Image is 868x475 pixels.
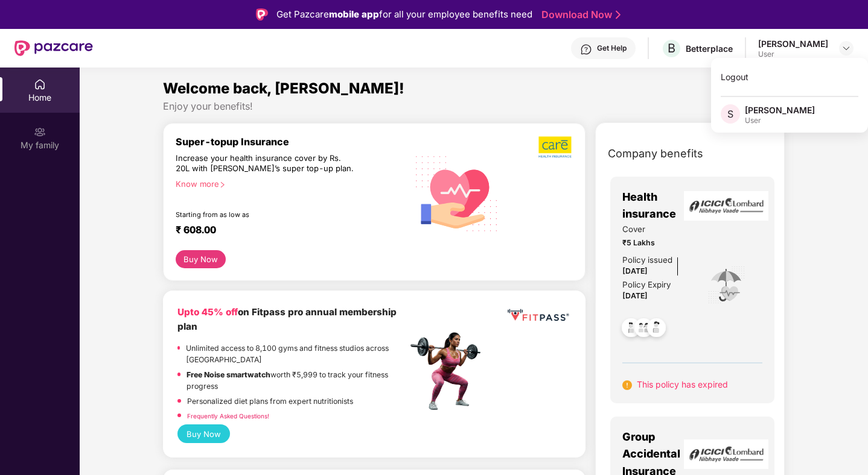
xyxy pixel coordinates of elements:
img: fppp.png [505,305,571,326]
button: Buy Now [177,424,230,443]
div: Super-topup Insurance [176,136,407,148]
div: ₹ 608.00 [176,224,395,238]
p: Personalized diet plans from expert nutritionists [187,395,353,407]
p: Unlimited access to 8,100 gyms and fitness studios across [GEOGRAPHIC_DATA] [186,342,407,366]
img: svg+xml;base64,PHN2ZyB3aWR0aD0iMjAiIGhlaWdodD0iMjAiIHZpZXdCb3g9IjAgMCAyMCAyMCIgZmlsbD0ibm9uZSIgeG... [34,126,46,138]
div: Betterplace [686,43,733,54]
b: on Fitpass pro annual membership plan [177,306,397,332]
span: Welcome back, [PERSON_NAME]! [163,80,404,97]
img: svg+xml;base64,PHN2ZyB4bWxucz0iaHR0cDovL3d3dy53My5vcmcvMjAwMC9zdmciIHdpZHRoPSI0OC45NDMiIGhlaWdodD... [642,315,671,344]
span: B [668,41,675,55]
span: This policy has expired [637,379,728,389]
span: S [727,107,733,121]
div: [PERSON_NAME] [745,104,815,116]
img: New Pazcare Logo [14,40,93,56]
span: Health insurance [622,189,691,223]
div: Policy issued [622,254,672,266]
span: [DATE] [622,291,648,300]
div: [PERSON_NAME] [758,38,828,49]
div: Policy Expiry [622,278,671,291]
img: Logo [256,8,268,20]
span: Cover [622,223,691,236]
img: insurerLogo [684,191,768,221]
a: Download Now [541,8,617,21]
a: Frequently Asked Questions! [187,412,269,420]
span: Company benefits [608,145,703,162]
div: Enjoy your benefits! [163,100,785,113]
strong: Free Noise smartwatch [187,370,270,379]
div: Increase your health insurance cover by Rs. 20L with [PERSON_NAME]’s super top-up plan. [176,153,356,174]
span: ₹5 Lakhs [622,237,691,248]
div: Get Pazcare for all your employee benefits need [276,7,532,22]
img: svg+xml;base64,PHN2ZyBpZD0iSGVscC0zMngzMiIgeG1sbnM9Imh0dHA6Ly93d3cudzMub3JnLzIwMDAvc3ZnIiB3aWR0aD... [580,43,592,55]
img: svg+xml;base64,PHN2ZyBpZD0iRHJvcGRvd24tMzJ4MzIiIHhtbG5zPSJodHRwOi8vd3d3LnczLm9yZy8yMDAwL3N2ZyIgd2... [841,43,851,53]
img: svg+xml;base64,PHN2ZyB4bWxucz0iaHR0cDovL3d3dy53My5vcmcvMjAwMC9zdmciIHhtbG5zOnhsaW5rPSJodHRwOi8vd3... [407,142,507,243]
div: Starting from as low as [176,210,356,219]
div: User [745,116,815,125]
img: b5dec4f62d2307b9de63beb79f102df3.png [538,136,573,159]
img: fpp.png [407,329,491,414]
div: Know more [176,179,400,187]
img: svg+xml;base64,PHN2ZyB4bWxucz0iaHR0cDovL3d3dy53My5vcmcvMjAwMC9zdmciIHdpZHRoPSI0OC45MTUiIGhlaWdodD... [629,315,659,344]
b: Upto 45% off [177,306,238,318]
img: icon [707,265,746,305]
img: svg+xml;base64,PHN2ZyBpZD0iSG9tZSIgeG1sbnM9Imh0dHA6Ly93d3cudzMub3JnLzIwMDAvc3ZnIiB3aWR0aD0iMjAiIG... [34,78,46,90]
div: User [758,49,828,59]
button: Buy Now [176,250,226,268]
div: Logout [711,65,868,89]
img: insurerLogo [684,439,768,469]
img: svg+xml;base64,PHN2ZyB4bWxucz0iaHR0cDovL3d3dy53My5vcmcvMjAwMC9zdmciIHdpZHRoPSI0OC45NDMiIGhlaWdodD... [616,315,646,344]
span: right [219,181,226,188]
img: svg+xml;base64,PHN2ZyB4bWxucz0iaHR0cDovL3d3dy53My5vcmcvMjAwMC9zdmciIHdpZHRoPSIxNiIgaGVpZ2h0PSIxNi... [622,380,632,390]
div: Get Help [597,43,627,53]
span: [DATE] [622,266,648,275]
strong: mobile app [329,8,379,20]
p: worth ₹5,999 to track your fitness progress [187,369,407,392]
img: Stroke [616,8,621,21]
